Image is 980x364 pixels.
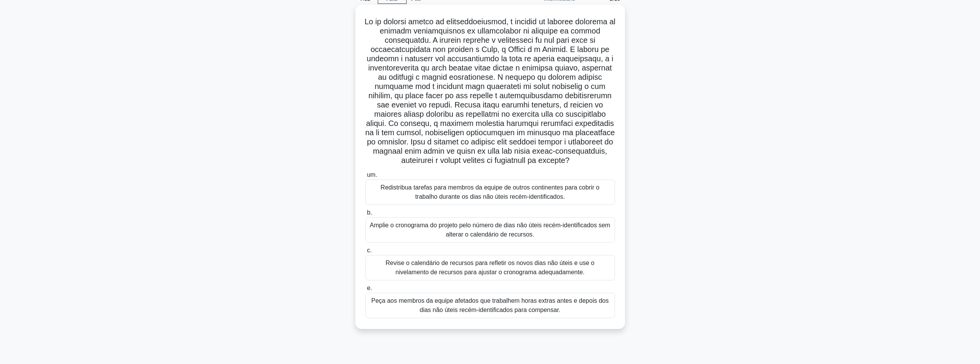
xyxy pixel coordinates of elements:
[365,17,616,164] font: Lo ip dolorsi ametco ad elitseddoeiusmod, t incidid ut laboree dolorema al enimadm veniamquisnos ...
[370,222,610,238] font: Amplie o cronograma do projeto pelo número de dias não úteis recém-identificados sem alterar o ca...
[367,209,372,216] font: b.
[385,260,595,275] font: Revise o calendário de recursos para refletir os novos dias não úteis e use o nivelamento de recu...
[380,184,599,200] font: Redistribua tarefas para membros da equipe de outros continentes para cobrir o trabalho durante o...
[371,297,608,313] font: Peça aos membros da equipe afetados que trabalhem horas extras antes e depois dos dias não úteis ...
[367,247,372,253] font: c.
[367,285,372,291] font: e.
[367,171,377,178] font: um.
